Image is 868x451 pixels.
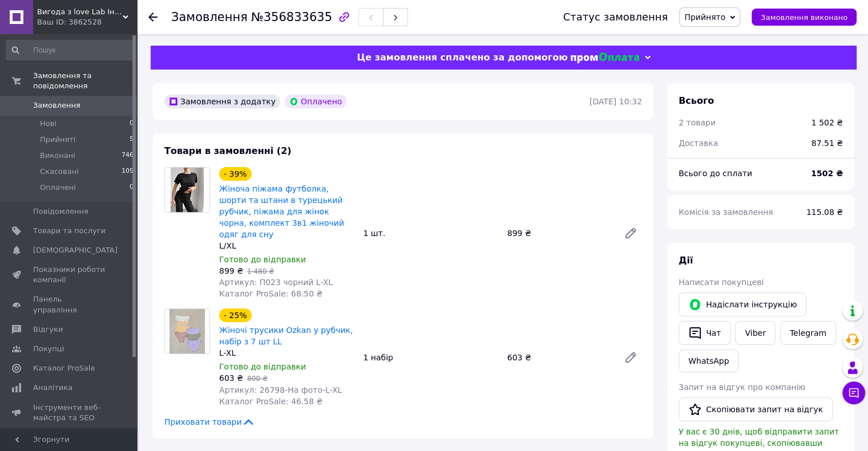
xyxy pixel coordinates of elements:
[219,184,344,239] a: Жіноча піжама футболка, шорти та штани в турецький рубчик, піжама для жінок чорна, комплект 3в1 ж...
[219,373,243,383] span: 603 ₴
[164,145,292,156] span: Товари в замовленні (2)
[33,294,106,315] span: Панель управління
[18,18,27,27] img: logo_orange.svg
[503,225,615,241] div: 899 ₴
[219,385,342,395] span: Артикул: 26798-На фото-L-XL
[679,278,764,287] span: Написати покупцеві
[33,245,118,255] span: [DEMOGRAPHIC_DATA]
[37,7,123,17] span: Вигода з love Lab Інтернет-магазин сміливих подарунків
[679,208,773,217] span: Комісія за замовлення
[219,289,322,298] span: Каталог ProSale: 68.50 ₴
[33,403,106,423] span: Інструменти веб-майстра та SEO
[6,40,135,60] input: Пошук
[219,347,354,359] div: L-XL
[148,11,158,23] div: Повернутися назад
[619,222,642,245] a: Редагувати
[563,11,668,23] div: Статус замовлення
[126,67,192,75] div: Keywords by Traffic
[130,182,134,193] span: 0
[169,309,205,354] img: Жіночі трусики Ozkan у рубчик, набір з 7 шт LL
[33,100,80,111] span: Замовлення
[251,10,332,24] span: №356833635
[219,278,333,287] span: Артикул: П023 чорний L-XL
[33,324,63,335] span: Відгуки
[247,375,268,383] span: 800 ₴
[30,30,126,39] div: Domain: [DOMAIN_NAME]
[247,267,274,275] span: 1 480 ₴
[679,255,693,266] span: Дії
[33,226,106,236] span: Товари та послуги
[31,66,40,75] img: tab_domain_overview_orange.svg
[679,383,805,392] span: Запит на відгук про компанію
[684,13,725,22] span: Прийнято
[285,95,346,108] div: Оплачено
[219,240,354,251] div: L/XL
[679,397,833,421] button: Скопіювати запит на відгук
[812,117,843,128] div: 1 502 ₴
[40,119,56,129] span: Нові
[811,169,843,178] b: 1502 ₴
[679,169,752,178] span: Всього до сплати
[806,208,843,217] span: 115.08 ₴
[37,17,137,27] div: Ваш ID: 3862528
[679,95,714,106] span: Всього
[40,166,79,177] span: Скасовані
[130,135,134,145] span: 5
[171,168,204,212] img: Жіноча піжама футболка, шорти та штани в турецький рубчик, піжама для жінок чорна, комплект 3в1 ж...
[358,225,502,241] div: 1 шт.
[33,206,88,217] span: Повідомлення
[43,67,102,75] div: Domain Overview
[219,362,306,371] span: Готово до відправки
[219,397,322,406] span: Каталог ProSale: 46.58 ₴
[33,383,72,393] span: Аналітика
[32,18,56,27] div: v 4.0.25
[171,10,248,24] span: Замовлення
[40,151,75,161] span: Виконані
[219,326,353,346] a: Жіночі трусики Ozkan у рубчик, набір з 7 шт LL
[571,52,639,63] img: evopay logo
[619,346,642,369] a: Редагувати
[164,416,255,428] span: Приховати товари
[164,95,280,108] div: Замовлення з додатку
[761,13,847,22] span: Замовлення виконано
[780,321,836,345] a: Telegram
[219,255,306,264] span: Готово до відправки
[752,9,857,26] button: Замовлення виконано
[219,266,243,275] span: 899 ₴
[33,265,106,285] span: Показники роботи компанії
[679,118,716,127] span: 2 товари
[679,321,730,345] button: Чат
[122,151,134,161] span: 746
[679,350,738,372] a: WhatsApp
[842,381,865,404] button: Чат з покупцем
[33,344,64,354] span: Покупці
[735,321,775,345] a: Viber
[18,30,27,39] img: website_grey.svg
[40,182,76,193] span: Оплачені
[805,131,850,156] div: 87.51 ₴
[357,52,567,63] span: Це замовлення сплачено за допомогою
[679,139,718,148] span: Доставка
[130,119,134,129] span: 0
[33,71,137,91] span: Замовлення та повідомлення
[40,135,75,145] span: Прийняті
[219,308,252,322] div: - 25%
[122,166,134,177] span: 109
[590,97,642,106] time: [DATE] 10:32
[679,292,806,316] button: Надіслати інструкцію
[33,363,95,373] span: Каталог ProSale
[503,350,615,365] div: 603 ₴
[358,350,502,365] div: 1 набір
[114,66,123,75] img: tab_keywords_by_traffic_grey.svg
[219,167,252,181] div: - 39%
